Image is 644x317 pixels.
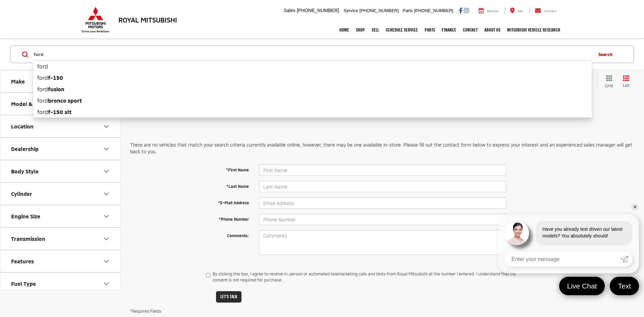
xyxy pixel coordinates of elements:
[353,21,368,38] a: Shop
[11,168,39,174] div: Body Style
[505,252,620,267] input: Enter your message
[125,230,254,239] label: Comments:
[102,280,110,288] div: Fuel Type
[11,78,25,85] div: Make
[102,257,110,265] div: Features
[213,271,516,282] span: By clicking this box, I agree to receive in-person or automated telemarketing calls and texts fro...
[102,122,110,130] div: Location
[102,190,110,198] div: Cylinder
[0,250,121,272] button: FeaturesFeatures
[0,70,121,92] button: MakeMake
[130,142,635,155] p: There are no vehicles that match your search criteria currently available online; however, there ...
[610,277,639,295] a: Text
[102,145,110,153] div: Dealership
[11,191,32,197] div: Cylinder
[11,258,34,264] div: Features
[11,123,34,129] div: Location
[402,8,413,13] span: Parts
[48,97,82,104] b: bronco sport
[125,197,254,206] label: *E-Mail Address
[33,72,592,84] li: ford
[11,146,39,152] div: Dealership
[118,16,177,23] h3: Royal Mitsubishi
[259,181,506,192] input: Last Name
[130,309,161,313] small: *Required Fields
[0,228,121,250] button: TransmissionTransmission
[297,8,339,13] span: [PHONE_NUMBER]
[481,21,504,38] a: About Us
[0,115,121,137] button: LocationLocation
[487,10,498,13] span: Service
[623,83,630,88] span: List
[505,221,529,245] img: Agent profile photo
[0,160,121,182] button: Body StyleBody Style
[0,138,121,160] button: DealershipDealership
[259,214,506,225] input: Phone Number
[460,21,481,38] a: Contact
[605,83,613,89] span: Grid
[614,281,634,290] span: Text
[259,164,506,176] input: First Name
[564,281,600,290] span: Live Chat
[414,8,453,13] span: [PHONE_NUMBER]
[48,86,64,92] b: fusion
[0,205,121,227] button: Engine SizeEngine Size
[102,212,110,220] div: Engine Size
[33,60,592,72] li: ford
[33,95,592,106] li: ford
[597,75,618,89] button: Grid View
[33,106,592,118] li: ford
[518,10,523,13] span: Map
[259,197,506,209] input: Email Address
[33,46,592,62] input: Search by Make, Model, or Keyword
[11,235,45,242] div: Transmission
[11,280,36,287] div: Fuel Type
[360,8,399,13] span: [PHONE_NUMBER]
[33,84,592,95] li: ford
[620,252,632,267] a: Submit
[618,75,635,89] button: List View
[125,181,254,189] label: *Last Name
[206,271,210,280] input: By clicking this box, I agree to receive in-person or automated telemarketing calls and texts fro...
[504,21,563,38] a: Mitsubishi Vehicle Research
[505,7,528,14] a: Map
[284,8,296,13] span: Sales
[80,7,111,33] img: Mitsubishi
[544,10,557,13] span: Contact
[11,213,40,219] div: Engine Size
[11,101,46,107] div: Model & Trim
[421,21,438,38] a: Parts: Opens in a new tab
[530,7,562,14] a: Contact
[474,7,503,14] a: Service
[336,21,353,38] a: Home
[216,291,241,303] button: Let's Talk
[382,21,421,38] a: Schedule Service: Opens in a new tab
[536,221,632,245] div: Have you already test driven our latest models? You absolutely should!
[48,109,71,115] b: f-150 xlt
[344,8,358,13] span: Service
[0,93,121,115] button: Model & TrimModel & Trim
[0,273,121,295] button: Fuel TypeFuel Type
[438,21,460,38] a: Finance
[559,277,605,295] a: Live Chat
[464,8,469,13] a: Instagram: Click to visit our Instagram page
[459,8,463,13] a: Facebook: Click to visit our Facebook page
[102,235,110,243] div: Transmission
[48,74,63,81] b: f-150
[125,164,254,173] label: *First Name
[592,46,622,63] button: Search
[125,214,254,222] label: *Phone Number
[0,183,121,205] button: CylinderCylinder
[102,167,110,175] div: Body Style
[368,21,382,38] a: Sell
